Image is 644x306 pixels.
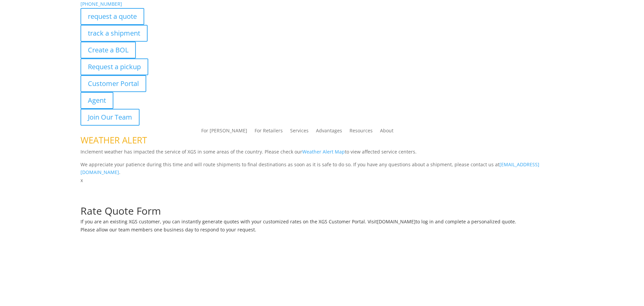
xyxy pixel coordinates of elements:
[80,134,147,146] span: WEATHER ALERT
[80,184,563,198] h1: Request a Quote
[290,128,309,136] a: Services
[80,198,563,206] p: Complete the form below for a customized quote based on your shipping needs.
[80,227,563,235] h6: Please allow our team members one business day to respond to your request.
[80,75,146,92] a: Customer Portal
[80,206,563,219] h1: Rate Quote Form
[380,128,393,136] a: About
[350,128,373,136] a: Resources
[80,161,563,177] p: We appreciate your patience during this time and will route shipments to final destinations as so...
[416,218,516,225] span: to log in and complete a personalized quote.
[316,128,342,136] a: Advantages
[80,92,113,109] a: Agent
[80,25,148,42] a: track a shipment
[80,176,563,184] p: x
[80,109,140,126] a: Join Our Team
[302,148,345,155] a: Weather Alert Map
[201,128,247,136] a: For [PERSON_NAME]
[80,148,563,161] p: Inclement weather has impacted the service of XGS in some areas of the country. Please check our ...
[80,58,148,75] a: Request a pickup
[80,218,377,225] span: If you are an existing XGS customer, you can instantly generate quotes with your customized rates...
[377,218,416,225] a: [DOMAIN_NAME]
[80,8,144,25] a: request a quote
[255,128,283,136] a: For Retailers
[80,42,136,58] a: Create a BOL
[80,1,122,7] a: [PHONE_NUMBER]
